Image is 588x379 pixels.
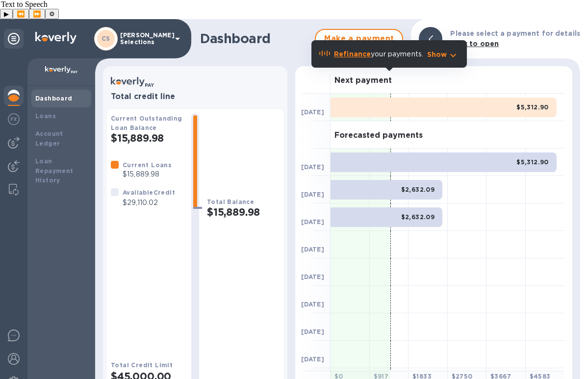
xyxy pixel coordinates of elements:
[301,108,324,116] b: [DATE]
[102,35,110,42] b: CS
[516,158,549,166] b: $5,312.90
[301,301,324,308] b: [DATE]
[207,198,254,205] b: Total Balance
[123,189,175,196] b: Available Credit
[301,218,324,226] b: [DATE]
[207,206,280,218] h2: $15,889.98
[334,76,392,85] h3: Next payment
[301,191,324,198] b: [DATE]
[35,32,77,44] img: Logo
[35,112,56,120] b: Loans
[4,29,24,49] div: Unpin categories
[111,132,183,144] h2: $15,889.98
[200,31,310,47] h1: Dashboard
[301,163,324,171] b: [DATE]
[123,161,172,169] b: Current Loans
[450,29,580,37] b: Please select a payment for details
[301,246,324,253] b: [DATE]
[301,273,324,280] b: [DATE]
[427,50,459,59] button: Show
[334,131,423,140] h3: Forecasted payments
[427,50,447,59] p: Show
[123,169,172,179] p: $15,889.98
[401,213,435,221] b: $2,632.09
[401,186,435,193] b: $2,632.09
[334,50,371,58] b: Refinance
[334,49,423,59] p: your payments.
[111,115,182,131] b: Current Outstanding Loan Balance
[324,33,394,45] span: Make a payment
[516,103,549,111] b: $5,312.90
[35,95,73,102] b: Dashboard
[111,92,280,101] h3: Total credit line
[123,198,175,208] p: $29,110.02
[8,113,20,125] img: Foreign exchange
[111,361,173,369] b: Total Credit Limit
[301,328,324,335] b: [DATE]
[35,157,74,184] b: Loan Repayment History
[450,40,499,48] b: Click to open
[315,29,403,49] button: Make a payment
[301,355,324,363] b: [DATE]
[35,130,63,147] b: Account Ledger
[45,9,59,19] button: Settings
[13,9,29,19] button: Previous
[120,32,169,46] p: [PERSON_NAME] Selections
[29,9,45,19] button: Forward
